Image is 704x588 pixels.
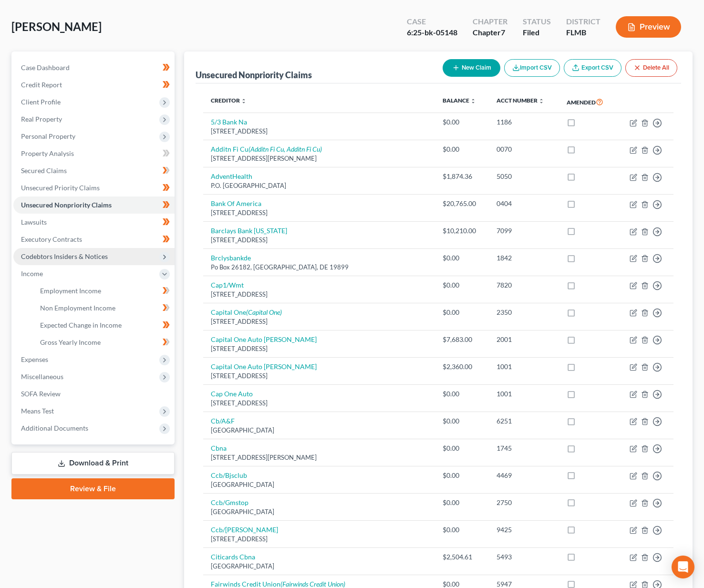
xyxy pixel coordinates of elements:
div: [GEOGRAPHIC_DATA] [211,562,427,571]
div: $0.00 [443,444,481,453]
div: $0.00 [443,389,481,399]
div: 5493 [497,552,551,562]
a: Capital One Auto [PERSON_NAME] [211,335,317,343]
a: Cb/A&F [211,417,235,425]
a: Brclysbankde [211,254,251,262]
a: SOFA Review [13,385,175,402]
div: $0.00 [443,471,481,480]
div: 4469 [497,471,551,480]
div: 1842 [497,253,551,263]
div: [STREET_ADDRESS] [211,290,427,299]
a: Property Analysis [13,145,175,162]
div: $0.00 [443,280,481,290]
i: unfold_more [538,98,544,104]
a: Ccb/Bjsclub [211,471,247,479]
a: Unsecured Nonpriority Claims [13,196,175,214]
a: Review & File [11,478,175,499]
div: 6:25-bk-05148 [407,27,457,38]
div: $0.00 [443,498,481,507]
div: $0.00 [443,117,481,127]
a: Cap1/Wmt [211,281,244,289]
div: [STREET_ADDRESS] [211,236,427,245]
a: Export CSV [564,59,621,77]
a: Gross Yearly Income [32,334,175,351]
a: Expected Change in Income [32,317,175,334]
div: 5050 [497,172,551,181]
i: (Additn Fi Cu, Additn Fi Cu) [248,145,322,153]
span: 7 [501,28,505,37]
span: SOFA Review [21,390,61,398]
div: 0404 [497,199,551,208]
a: Download & Print [11,452,175,475]
span: Miscellaneous [21,372,63,381]
a: Ccb/[PERSON_NAME] [211,526,278,534]
span: Expected Change in Income [40,321,122,329]
div: [STREET_ADDRESS] [211,535,427,544]
a: Acct Number unfold_more [497,97,544,104]
div: $2,360.00 [443,362,481,371]
div: Status [523,16,551,27]
div: [STREET_ADDRESS] [211,317,427,326]
div: 1001 [497,362,551,371]
span: Expenses [21,355,48,363]
div: [GEOGRAPHIC_DATA] [211,426,427,435]
span: Unsecured Priority Claims [21,184,100,192]
span: Credit Report [21,81,62,89]
a: Cbna [211,444,227,452]
a: Cap One Auto [211,390,253,398]
a: Balance unfold_more [443,97,476,104]
div: $0.00 [443,144,481,154]
div: Chapter [473,16,507,27]
i: unfold_more [470,98,476,104]
i: (Capital One) [246,308,282,316]
button: Preview [616,16,681,38]
div: 2350 [497,308,551,317]
span: Unsecured Nonpriority Claims [21,201,112,209]
div: Open Intercom Messenger [672,556,694,578]
a: Case Dashboard [13,59,175,76]
div: 9425 [497,525,551,535]
span: Lawsuits [21,218,47,226]
span: Executory Contracts [21,235,82,243]
span: Codebtors Insiders & Notices [21,252,108,260]
div: Filed [523,27,551,38]
div: District [566,16,600,27]
div: $0.00 [443,525,481,535]
div: $2,504.61 [443,552,481,562]
a: Non Employment Income [32,299,175,317]
div: $10,210.00 [443,226,481,236]
div: Case [407,16,457,27]
i: (Fairwinds Credit Union) [280,580,345,588]
a: Ccb/Gmstop [211,498,248,506]
div: 7099 [497,226,551,236]
i: unfold_more [241,98,247,104]
span: Client Profile [21,98,61,106]
div: 2001 [497,335,551,344]
span: Employment Income [40,287,101,295]
span: Income [21,269,43,278]
div: 1186 [497,117,551,127]
div: [STREET_ADDRESS] [211,127,427,136]
div: $0.00 [443,253,481,263]
div: Unsecured Nonpriority Claims [196,69,312,81]
a: Lawsuits [13,214,175,231]
a: Unsecured Priority Claims [13,179,175,196]
a: 5/3 Bank Na [211,118,247,126]
div: $0.00 [443,416,481,426]
div: 6251 [497,416,551,426]
span: [PERSON_NAME] [11,20,102,33]
span: Secured Claims [21,166,67,175]
span: Means Test [21,407,54,415]
button: New Claim [443,59,500,77]
div: 2750 [497,498,551,507]
th: Amended [559,91,617,113]
a: AdventHealth [211,172,252,180]
div: [STREET_ADDRESS] [211,399,427,408]
a: Secured Claims [13,162,175,179]
a: Credit Report [13,76,175,93]
div: [GEOGRAPHIC_DATA] [211,507,427,516]
div: FLMB [566,27,600,38]
a: Citicards Cbna [211,553,255,561]
span: Property Analysis [21,149,74,157]
span: Additional Documents [21,424,88,432]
